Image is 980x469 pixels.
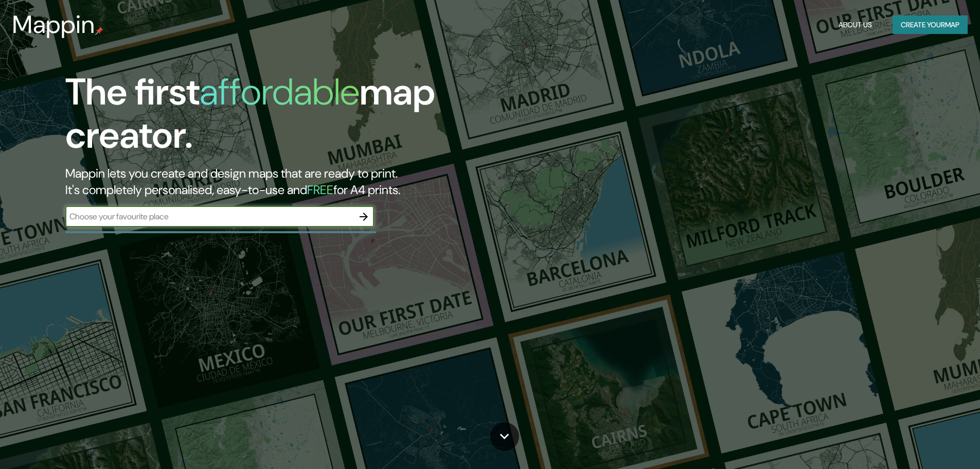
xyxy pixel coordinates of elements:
[95,27,103,35] img: mappin-pin
[65,71,556,165] h1: The first map creator.
[12,10,95,39] h3: Mappin
[893,15,968,34] button: Create yourmap
[834,15,876,34] button: About Us
[200,68,360,116] h1: affordable
[65,165,556,198] h2: Mappin lets you create and design maps that are ready to print. It's completely personalised, eas...
[307,182,333,198] h5: FREE
[65,211,353,222] input: Choose your favourite place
